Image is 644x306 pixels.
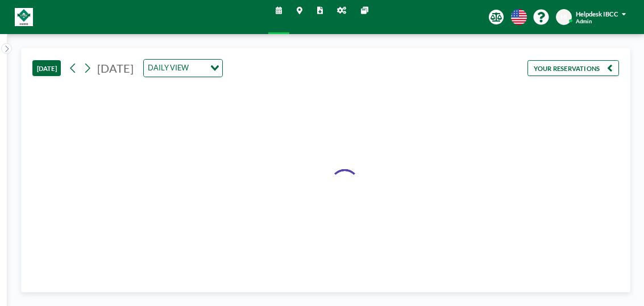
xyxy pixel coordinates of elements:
[146,62,190,74] span: DAILY VIEW
[576,18,592,25] span: Admin
[527,60,618,76] button: YOUR RESERVATIONS
[15,8,33,26] img: organization-logo
[192,62,203,74] input: Search for option
[97,61,134,75] span: [DATE]
[144,60,222,76] div: Search for option
[32,60,61,76] button: [DATE]
[560,13,567,21] span: HI
[576,10,618,18] span: Helpdesk IBCC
